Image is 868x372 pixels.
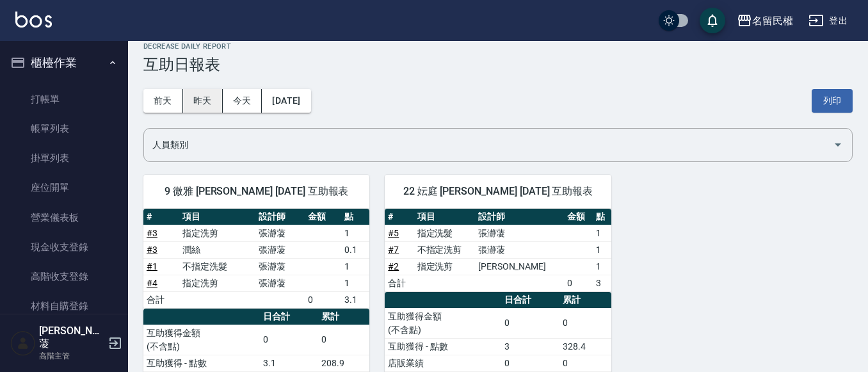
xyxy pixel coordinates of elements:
th: 日合計 [501,292,559,309]
td: 張瀞蓤 [255,241,305,258]
th: 點 [593,209,611,225]
td: 1 [341,225,369,241]
td: 1 [593,225,611,241]
button: 登出 [803,9,853,33]
button: 櫃檯作業 [5,46,123,79]
td: 張瀞蓤 [475,225,564,241]
a: 座位開單 [5,173,123,202]
td: 1 [341,258,369,275]
button: [DATE] [262,89,310,113]
a: 材料自購登錄 [5,291,123,321]
img: Logo [15,12,52,28]
a: 現金收支登錄 [5,232,123,262]
button: 昨天 [183,89,223,113]
td: 張瀞蓤 [255,275,305,291]
th: 金額 [564,209,593,225]
table: a dense table [143,209,369,309]
a: #3 [147,228,157,238]
td: 208.9 [318,355,369,371]
table: a dense table [385,209,611,292]
td: 0 [559,355,611,371]
td: 3.1 [260,355,318,371]
th: # [385,209,414,225]
td: [PERSON_NAME] [475,258,564,275]
td: 0 [305,291,341,308]
a: #5 [388,228,399,238]
td: 1 [341,275,369,291]
td: 0 [559,308,611,338]
td: 0 [260,325,318,355]
th: 項目 [179,209,255,225]
a: 高階收支登錄 [5,262,123,291]
td: 1 [593,241,611,258]
td: 張瀞蓤 [255,258,305,275]
td: 3 [593,275,611,291]
th: 累計 [559,292,611,309]
td: 0 [318,325,369,355]
p: 高階主管 [39,350,104,362]
td: 指定洗剪 [414,258,475,275]
span: 9 微雅 [PERSON_NAME] [DATE] 互助報表 [159,185,354,198]
a: 掛單列表 [5,143,123,173]
th: 設計師 [255,209,305,225]
th: 點 [341,209,369,225]
button: 前天 [143,89,183,113]
a: #3 [147,245,157,255]
a: #2 [388,261,399,271]
button: 名留民權 [732,8,798,34]
td: 互助獲得 - 點數 [385,338,501,355]
h5: [PERSON_NAME]蓤 [39,325,104,350]
a: #7 [388,245,399,255]
button: 列印 [812,89,853,113]
h2: Decrease Daily Report [143,42,853,51]
span: 22 妘庭 [PERSON_NAME] [DATE] 互助報表 [400,185,595,198]
button: save [700,8,725,33]
td: 3.1 [341,291,369,308]
td: 1 [593,258,611,275]
td: 0 [501,355,559,371]
th: 設計師 [475,209,564,225]
a: 帳單列表 [5,114,123,143]
img: Person [10,330,36,356]
a: 營業儀表板 [5,203,123,232]
th: 項目 [414,209,475,225]
input: 人員名稱 [149,134,828,156]
td: 張瀞蓤 [255,225,305,241]
td: 0 [501,308,559,338]
th: 日合計 [260,309,318,325]
td: 互助獲得 - 點數 [143,355,260,371]
td: 店販業績 [385,355,501,371]
th: # [143,209,179,225]
th: 金額 [305,209,341,225]
th: 累計 [318,309,369,325]
button: 今天 [223,89,262,113]
div: 名留民權 [752,13,793,29]
td: 互助獲得金額 (不含點) [143,325,260,355]
td: 3 [501,338,559,355]
a: #4 [147,278,157,288]
a: #1 [147,261,157,271]
td: 潤絲 [179,241,255,258]
td: 0 [564,275,593,291]
td: 張瀞蓤 [475,241,564,258]
td: 指定洗髮 [414,225,475,241]
td: 指定洗剪 [179,275,255,291]
td: 互助獲得金額 (不含點) [385,308,501,338]
td: 328.4 [559,338,611,355]
td: 不指定洗髮 [179,258,255,275]
td: 合計 [385,275,414,291]
td: 0.1 [341,241,369,258]
td: 不指定洗剪 [414,241,475,258]
td: 合計 [143,291,179,308]
td: 指定洗剪 [179,225,255,241]
a: 打帳單 [5,85,123,114]
button: Open [828,134,848,155]
h3: 互助日報表 [143,56,853,74]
